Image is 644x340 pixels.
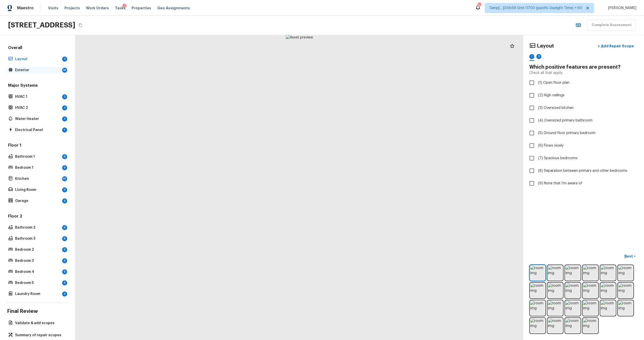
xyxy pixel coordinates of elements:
[15,291,60,296] p: Laundry Room
[115,6,126,10] span: Tasks
[48,6,58,11] span: Visits
[566,283,580,298] img: room img
[594,41,638,51] button: +Add Repair Scope
[15,333,65,338] p: Summary of repair scopes
[583,301,598,315] img: room img
[62,57,67,62] div: 2
[62,269,67,274] div: 5
[538,80,570,85] span: (1) Open floor plan
[538,105,574,110] span: (3) Oversized kitchen
[62,291,67,296] div: 4
[132,6,151,11] span: Properties
[600,44,634,49] p: Add Repair Scope
[62,187,67,192] div: 5
[622,252,638,261] button: Next>
[8,21,75,30] h2: [STREET_ADDRESS]
[15,165,60,170] p: Bedroom 1
[15,105,60,110] p: HVAC 2
[64,6,80,11] span: Projects
[15,247,60,252] p: Bedroom 2
[15,269,60,274] p: Bedroom 4
[601,283,615,298] img: room img
[15,176,60,181] p: Kitchen
[15,127,60,133] p: Electrical Panel
[15,154,60,159] p: Bathroom 1
[566,318,580,333] img: room img
[529,64,638,70] h4: Which positive features are present?
[7,83,68,89] h5: Major Systems
[618,266,633,280] img: room img
[583,283,598,298] img: room img
[489,6,582,11] span: Tamp[…]3:59:59 Gmt 0700 (pacific Daylight Time) + 60
[537,43,554,49] h4: Layout
[530,318,545,333] img: room img
[62,165,67,170] div: 5
[62,105,67,110] div: 2
[15,68,60,73] p: Exterior
[15,187,60,192] p: Living Room
[86,6,109,11] span: Work Orders
[62,116,67,121] div: 2
[7,214,68,220] h5: Floor 2
[548,266,562,280] img: room img
[548,283,562,298] img: room img
[583,318,598,333] img: room img
[601,301,615,315] img: room img
[477,3,481,8] div: 751
[62,176,67,181] div: 10
[7,308,68,315] h4: Final Review
[62,154,67,159] div: 9
[15,258,60,263] p: Bedroom 3
[15,321,65,326] p: Validate & add scopes
[15,225,60,230] p: Bathroom 2
[17,6,34,11] span: Maestro
[62,127,67,133] div: 1
[123,4,127,9] div: 1
[538,181,582,186] span: (9) None that I’m aware of
[7,143,68,149] h5: Floor 1
[566,266,580,280] img: room img
[538,131,595,136] span: (5) Ground floor primary bedroom
[529,54,534,59] div: 1
[15,236,60,241] p: Bathroom 3
[529,70,563,75] p: Check all that apply.
[15,198,60,203] p: Garage
[7,45,68,52] h5: Overall
[15,57,60,62] p: Layout
[62,68,67,73] div: 19
[624,254,634,259] p: Next
[618,283,633,298] img: room img
[548,301,562,315] img: room img
[62,236,67,241] div: 9
[530,266,545,280] img: room img
[548,318,562,333] img: room img
[538,143,563,148] span: (6) Flows nicely
[538,118,592,123] span: (4) Oversized primary bathroom
[606,6,636,11] span: [PERSON_NAME]
[62,198,67,203] div: 4
[618,301,633,315] img: room img
[530,283,545,298] img: room img
[62,94,67,99] div: 2
[538,168,627,173] span: (8) Separation between primary and other bedrooms
[566,301,580,315] img: room img
[62,258,67,263] div: 5
[583,266,598,280] img: room img
[77,22,84,28] button: Copy Address
[536,54,541,59] div: 2
[62,280,67,285] div: 5
[157,6,190,11] span: Geo Assignments
[15,94,60,99] p: HVAC 1
[15,280,60,285] p: Bedroom 5
[530,301,545,315] img: room img
[601,266,615,280] img: room img
[62,247,67,252] div: 5
[538,156,578,161] span: (7) Spacious bedrooms
[62,225,67,230] div: 9
[15,116,60,121] p: Water Heater
[538,93,565,98] span: (2) High ceilings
